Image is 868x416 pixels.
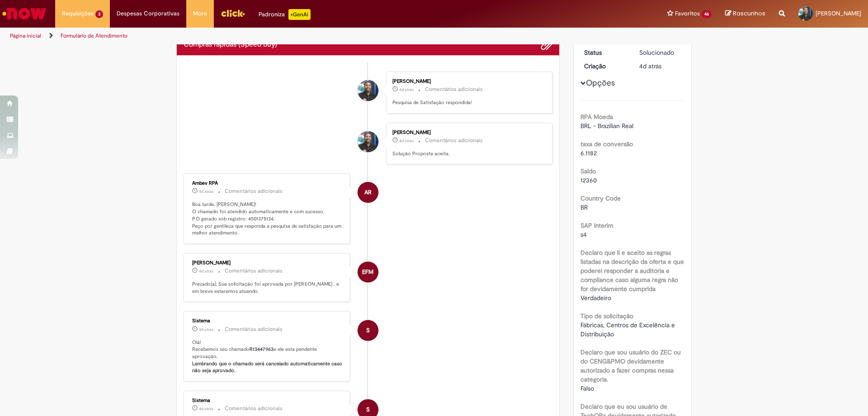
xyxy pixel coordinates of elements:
span: S [366,320,370,341]
dt: Status [577,48,633,57]
span: 4d atrás [399,138,414,143]
span: 4d atrás [199,327,213,332]
div: Emanuel Ferreira Matos [358,262,378,282]
span: BR [580,203,588,211]
span: 4d atrás [399,87,414,92]
time: 26/08/2025 12:48:17 [399,138,414,143]
span: 46 [702,10,712,18]
div: [PERSON_NAME] [192,260,343,266]
span: Falso [580,384,594,392]
span: Fábricas, Centros de Excelência e Distribuição [580,321,677,338]
div: Padroniza [259,9,311,20]
time: 26/08/2025 11:49:36 [639,62,661,70]
time: 26/08/2025 11:55:07 [199,268,213,274]
span: s4 [580,230,587,239]
span: 6.1182 [580,149,597,157]
img: click_logo_yellow_360x200.png [221,6,245,20]
span: Rascunhos [733,9,765,18]
button: Adicionar anexos [541,39,552,51]
span: BRL - Brazilian Real [580,122,633,130]
a: Página inicial [10,32,41,39]
img: ServiceNow [1,5,47,23]
span: 12360 [580,176,597,184]
div: Sistema [192,398,343,403]
time: 26/08/2025 12:40:07 [199,189,213,194]
span: 4d atrás [199,189,213,194]
p: Boa tarde, [PERSON_NAME]! O chamado foi atendido automaticamente e com sucesso. P.O gerado sob re... [192,201,343,237]
b: Lembrando que o chamado será cancelado automaticamente caso não seja aprovado. [192,360,344,374]
span: [PERSON_NAME] [816,10,861,17]
b: SAP Interim [580,221,613,230]
div: Ronaldo Silva Bispo [358,80,378,101]
span: Verdadeiro [580,294,611,302]
b: taxa de conversão [580,140,633,148]
small: Comentários adicionais [425,86,483,93]
span: More [193,9,207,18]
b: Declaro que sou usuário do ZEC ou do CENG&PMO devidamente autorizado a fazer compras nessa catego... [580,348,681,383]
a: Rascunhos [725,10,765,18]
div: [PERSON_NAME] [392,130,543,135]
span: 4d atrás [639,62,661,70]
div: Sistema [192,318,343,324]
p: Solução Proposta aceita. [392,150,543,158]
span: AR [364,182,372,203]
time: 26/08/2025 11:49:44 [199,406,213,411]
time: 26/08/2025 12:48:30 [399,87,414,92]
small: Comentários adicionais [225,267,283,275]
small: Comentários adicionais [425,137,483,144]
span: EFM [362,261,373,283]
time: 26/08/2025 11:49:49 [199,327,213,332]
b: Tipo de solicitação [580,312,633,320]
p: +GenAi [288,9,311,20]
div: Solucionado [639,48,681,57]
span: Despesas Corporativas [117,9,179,18]
div: System [358,320,378,341]
small: Comentários adicionais [225,187,283,195]
div: [PERSON_NAME] [392,79,543,84]
span: 4d atrás [199,406,213,411]
div: Ambev RPA [192,181,343,186]
b: Saldo [580,167,596,175]
span: 4d atrás [199,268,213,274]
span: 3 [95,10,103,18]
span: Requisições [62,9,94,18]
b: RPA Moeda [580,113,613,121]
h2: Compras rápidas (Speed Buy) Histórico de tíquete [184,41,277,49]
span: Favoritos [675,9,700,18]
small: Comentários adicionais [225,325,283,333]
p: Prezado(a), Sua solicitação foi aprovada por [PERSON_NAME] , e em breve estaremos atuando. [192,281,343,295]
b: R13447963 [250,346,274,353]
div: Ambev RPA [358,182,378,203]
dt: Criação [577,62,633,71]
a: Formulário de Atendimento [61,32,127,39]
p: Olá! Recebemos seu chamado e ele esta pendente aprovação. [192,339,343,375]
b: Declaro que li e aceito as regras listadas na descrição da oferta e que poderei responder a audit... [580,249,684,293]
small: Comentários adicionais [225,405,283,412]
b: Country Code [580,194,621,202]
div: Ronaldo Silva Bispo [358,131,378,152]
p: Pesquisa de Satisfação respondida! [392,99,543,106]
ul: Trilhas de página [7,28,572,44]
div: 26/08/2025 11:49:36 [639,62,681,71]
